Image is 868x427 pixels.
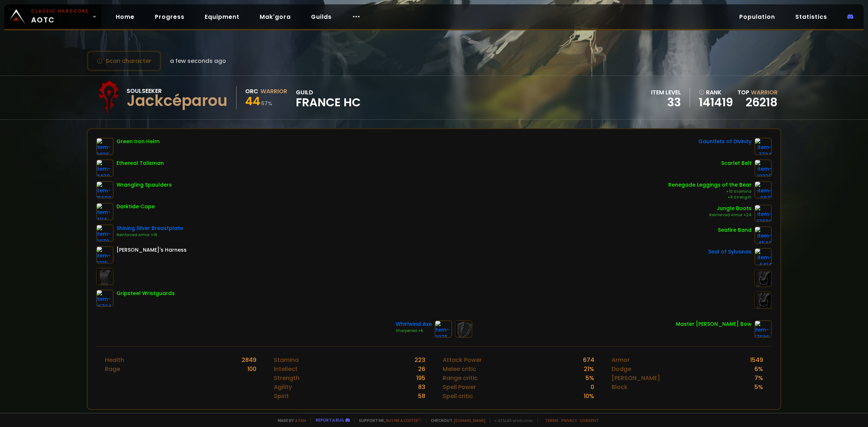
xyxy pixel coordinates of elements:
a: 26218 [746,94,778,110]
div: 5 % [586,373,594,383]
a: Equipment [199,9,245,24]
a: Report a bug [316,417,344,423]
div: Wrangling Spaulders [116,181,172,189]
a: a fan [295,418,306,423]
div: +9 Strength [668,195,752,200]
img: item-6125 [96,246,114,264]
img: item-4114 [96,203,114,220]
img: item-4549 [754,226,772,244]
a: Statistics [790,9,833,24]
div: Reinforced Armor +16 [116,232,183,238]
div: Ethereal Talisman [116,159,164,167]
a: Classic HardcoreAOTC [4,4,101,29]
div: 21 % [584,364,594,373]
div: 0 [591,383,594,392]
div: Soulseeker [127,86,227,95]
img: item-4430 [96,159,114,177]
a: [DOMAIN_NAME] [454,418,485,423]
div: Stamina [274,355,299,364]
div: Attack Power [443,355,482,364]
a: 141419 [699,97,733,108]
span: Checkout [426,418,485,423]
div: Renegade Leggings of the Bear [668,181,752,189]
span: 44 [245,93,260,109]
div: Rage [105,364,120,373]
div: [PERSON_NAME]'s Harness [116,246,187,254]
a: Guilds [305,9,337,24]
div: +10 Stamina [668,189,752,195]
div: 7 % [754,373,763,383]
div: 1549 [750,355,763,364]
img: item-7724 [754,138,772,155]
span: Support me, [354,418,422,423]
a: Population [733,9,781,24]
div: Jungle Boots [709,205,752,212]
div: Scarlet Belt [721,159,752,167]
div: Spell Power [443,383,476,392]
div: Sharpened +6 [396,328,432,334]
div: 83 [418,383,425,392]
div: Seal of Sylvanas [708,248,752,256]
div: 223 [414,355,425,364]
img: item-17686 [754,320,772,338]
a: Terms [545,418,558,423]
div: 33 [651,97,681,108]
a: Progress [149,9,190,24]
img: item-10329 [754,159,772,177]
a: Buy me a coffee [386,418,422,423]
div: Shining Silver Breastplate [116,225,183,232]
button: Scan character [87,51,161,71]
div: Spell critic [443,392,473,401]
div: 195 [416,373,425,383]
div: Spirit [274,392,289,401]
div: 100 [247,364,256,373]
div: Reinforced Armor +24 [709,212,752,218]
img: item-9871 [754,181,772,198]
div: 10 % [584,392,594,401]
div: 674 [583,355,594,364]
div: Intellect [274,364,298,373]
img: item-17688 [754,205,772,222]
div: Orc [245,87,258,96]
a: Home [110,9,140,24]
div: [PERSON_NAME] [612,373,660,383]
span: Made by [273,418,306,423]
div: Darktide Cape [116,203,155,210]
div: 5 % [754,383,763,392]
div: item level [651,88,681,97]
div: Health [105,355,124,364]
div: Agility [274,383,292,392]
div: Gripsteel Wristguards [116,290,175,297]
span: v. d752d5 - production [490,418,533,423]
div: Warrior [260,87,287,96]
a: Privacy [561,418,577,423]
span: Warrior [751,88,778,97]
a: Consent [580,418,599,423]
div: Whirlwind Axe [396,320,432,328]
div: Dodge [612,364,631,373]
img: item-6975 [435,320,452,338]
div: guild [296,88,361,108]
div: Seafire Band [718,226,752,234]
div: Strength [274,373,299,383]
div: rank [699,88,733,97]
small: Classic Hardcore [31,8,89,14]
div: Range critic [443,373,478,383]
div: 26 [418,364,425,373]
div: 2849 [242,355,256,364]
div: 6 % [754,364,763,373]
div: Melee critic [443,364,476,373]
span: AOTC [31,8,89,25]
div: Gauntlets of Divinity [698,138,752,145]
span: FRANCE HC [296,97,361,108]
small: 57 % [261,100,272,107]
img: item-3836 [96,138,114,155]
div: Master [PERSON_NAME] Bow [676,320,752,328]
img: item-6414 [754,248,772,265]
img: item-16794 [96,290,114,307]
span: a few seconds ago [170,56,226,65]
div: 58 [418,392,425,401]
div: Top [737,88,778,97]
div: Armor [612,355,630,364]
div: Block [612,383,627,392]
